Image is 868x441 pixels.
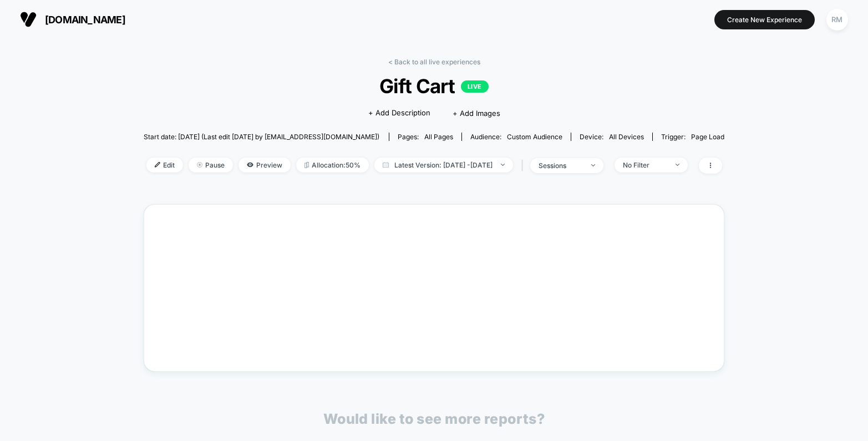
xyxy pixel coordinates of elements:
img: end [197,162,202,168]
span: Allocation: 50% [296,158,369,173]
span: Latest Version: [DATE] - [DATE] [374,158,513,173]
span: Start date: [DATE] (Last edit [DATE] by [EMAIL_ADDRESS][DOMAIN_NAME]) [144,133,379,141]
span: Page Load [691,133,724,141]
div: Audience: [470,133,562,141]
p: Would like to see more reports? [323,410,545,427]
span: all pages [424,133,453,141]
button: RM [823,8,851,31]
span: Preview [238,158,291,173]
span: Device: [571,133,652,141]
div: Pages: [398,133,453,141]
img: end [591,164,595,166]
img: Visually logo [20,11,37,28]
span: | [519,158,530,174]
span: + Add Description [368,108,430,119]
a: < Back to all live experiences [388,58,480,66]
span: Custom Audience [507,133,562,141]
span: + Add Images [453,109,500,118]
span: Edit [146,158,183,173]
div: RM [826,9,848,31]
p: LIVE [461,80,489,93]
div: sessions [539,161,583,170]
img: end [676,164,679,166]
img: edit [155,162,160,168]
div: Trigger: [661,133,724,141]
img: rebalance [304,162,309,168]
span: [DOMAIN_NAME] [45,14,125,26]
div: No Filter [623,161,667,169]
img: calendar [383,162,389,168]
button: [DOMAIN_NAME] [17,11,129,28]
img: end [501,164,505,166]
span: Pause [189,158,233,173]
button: Create New Experience [714,10,815,29]
span: all devices [609,133,644,141]
span: Gift Cart [172,74,696,98]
